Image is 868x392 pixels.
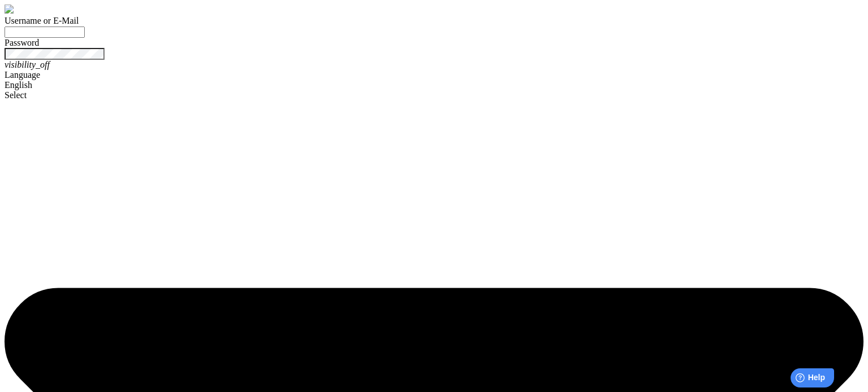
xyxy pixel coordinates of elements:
img: logo-lg.png [5,5,14,14]
div: Password [5,38,863,48]
i: visibility_off [5,60,50,69]
div: Select [5,90,863,100]
div: Username or E-Mail [5,16,863,26]
div: English [5,80,863,90]
div: Language [5,70,863,80]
